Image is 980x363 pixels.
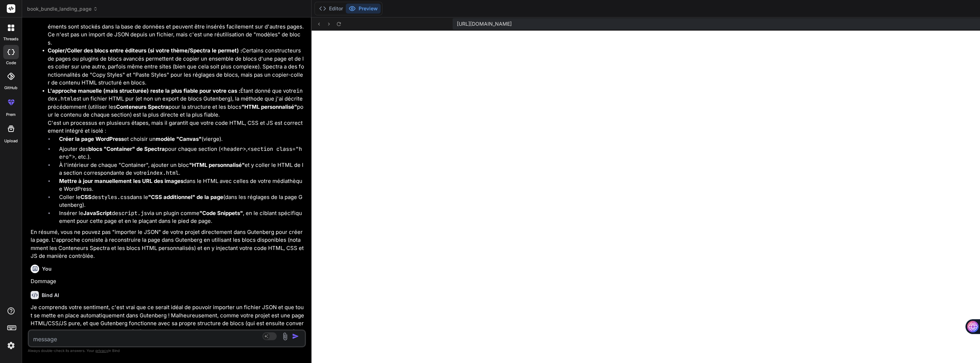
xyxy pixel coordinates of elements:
span: book_bundle_landing_page [27,5,98,12]
code: index.html [48,87,303,103]
strong: Créer la page WordPress [59,136,124,142]
label: GitHub [4,85,17,91]
strong: "Code Snippets" [199,210,243,216]
div: Domain Overview [27,42,64,47]
img: website_grey.svg [11,19,17,24]
strong: Mettre à jour manuellement les URL des images [59,178,183,184]
span: privacy [95,348,108,353]
strong: "HTML personnalisé" [189,162,245,168]
img: icon [292,333,299,340]
strong: CSS [80,194,92,200]
strong: "HTML personnalisé" [241,103,297,110]
img: attachment [281,332,289,341]
img: settings [5,339,17,352]
code: index.html [147,169,179,177]
code: <section class="hero"> [59,145,302,161]
div: v 4.0.25 [20,11,35,17]
p: Je comprends votre sentiment, c'est vrai que ce serait idéal de pouvoir importer un fichier JSON ... [31,303,304,344]
p: Étant donné que votre est un fichier HTML pur (et non un export de blocs Gutenberg), la méthode q... [48,87,304,119]
img: logo_orange.svg [11,11,17,17]
strong: L'approche manuelle (mais structurée) reste la plus fiable pour votre cas : [48,87,240,94]
p: C'est un processus en plusieurs étapes, mais il garantit que votre code HTML, CSS et JS est corre... [48,119,304,135]
code: styles.css [98,194,130,201]
label: Upload [4,138,18,144]
p: Dommage [31,277,304,286]
button: Editor [316,4,346,14]
p: Certains constructeurs de pages ou plugins de blocs avancés permettent de copier un ensemble de b... [48,47,304,87]
strong: JavaScript [83,210,112,216]
li: et choisir un (vierge). [53,135,304,145]
label: threads [3,36,19,42]
span: [URL][DOMAIN_NAME] [457,20,512,27]
p: En résumé, vous ne pouvez pas "importer le JSON" de votre projet directement dans Gutenberg pour ... [31,228,304,260]
li: Coller le de dans le (dans les réglages de la page Gutenberg). [53,193,304,209]
li: Ajouter des pour chaque section ( , , etc.). [53,145,304,161]
code: <header> [220,145,246,153]
li: dans le HTML avec celles de votre médiathèque WordPress. [53,177,304,193]
li: Insérer le de via un plugin comme , en le ciblant spécifiquement pour cette page et en le plaçant... [53,209,304,225]
strong: blocs "Container" de Spectra [88,145,165,152]
img: tab_domain_overview_orange.svg [19,41,25,47]
label: code [6,60,16,66]
h6: You [42,265,52,272]
p: Always double-check its answers. Your in Bind [28,347,306,354]
label: prem [6,112,16,118]
strong: "CSS additionnel" de la page [148,194,223,200]
button: Preview [346,4,381,14]
div: Keywords by Traffic [79,42,120,47]
strong: Copier/Coller des blocs entre éditeurs (si votre thème/Spectra le permet) : [48,47,242,54]
strong: Conteneurs Spectra [116,103,168,110]
div: Domain: [DOMAIN_NAME] [19,19,78,24]
h6: Bind AI [42,292,59,299]
img: tab_keywords_by_traffic_grey.svg [71,41,77,47]
strong: modèle "Canvas" [156,136,202,142]
li: À l'intérieur de chaque "Container", ajouter un bloc et y coller le HTML de la section correspond... [53,161,304,177]
code: script.js [118,210,147,217]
